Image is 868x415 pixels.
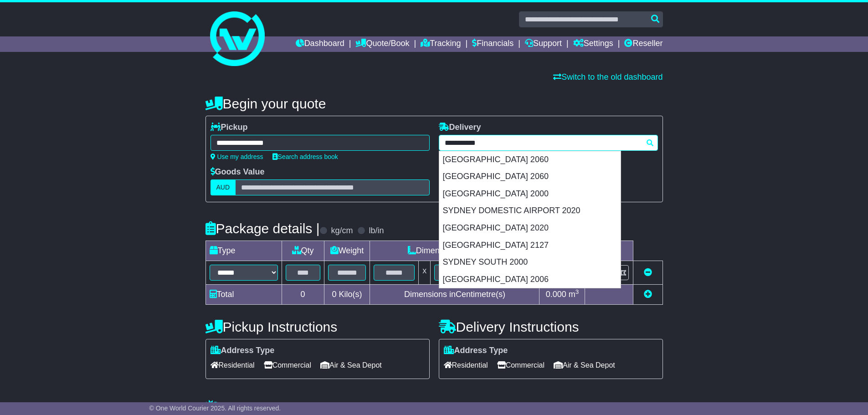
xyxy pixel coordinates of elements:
a: Support [525,36,562,52]
a: Financials [472,36,514,52]
span: Air & Sea Depot [554,358,615,372]
a: Add new item [644,290,652,299]
td: Qty [282,241,324,261]
td: Type [205,241,282,261]
td: Dimensions (L x W x H) [370,241,539,261]
h4: Pickup Instructions [205,319,430,334]
td: Total [205,285,282,305]
td: x [419,261,431,285]
span: m [569,290,579,299]
div: SYDNEY SOUTH 2000 [439,254,621,271]
td: Weight [324,241,370,261]
a: Search address book [272,153,338,160]
label: Pickup [211,123,248,133]
span: Commercial [264,358,311,372]
span: Residential [444,358,488,372]
td: 0 [282,285,324,305]
div: [GEOGRAPHIC_DATA] 2060 [439,168,621,185]
h4: Package details | [205,221,320,236]
span: © One World Courier 2025. All rights reserved. [149,405,281,412]
a: Dashboard [296,36,344,52]
a: Use my address [211,153,263,160]
label: Address Type [211,346,275,356]
a: Reseller [624,36,663,52]
h4: Begin your quote [205,96,663,111]
a: Remove this item [644,268,652,277]
label: AUD [211,179,236,195]
h4: Warranty & Insurance [205,400,663,415]
h4: Delivery Instructions [439,319,663,334]
div: [GEOGRAPHIC_DATA] 2127 [439,237,621,254]
label: lb/in [369,226,384,236]
div: [GEOGRAPHIC_DATA] 2006 [439,271,621,288]
div: [GEOGRAPHIC_DATA] 2000 [439,185,621,203]
span: 0.000 [546,290,566,299]
span: Residential [211,358,255,372]
a: Tracking [421,36,461,52]
sup: 3 [575,288,579,295]
td: Dimensions in Centimetre(s) [370,285,539,305]
span: 0 [332,290,336,299]
label: Goods Value [211,167,265,177]
div: [GEOGRAPHIC_DATA] 2020 [439,220,621,237]
a: Quote/Book [355,36,409,52]
span: Commercial [497,358,544,372]
span: Air & Sea Depot [320,358,382,372]
label: Delivery [439,123,481,133]
div: SYDNEY DOMESTIC AIRPORT 2020 [439,202,621,220]
a: Switch to the old dashboard [553,72,663,82]
td: Kilo(s) [324,285,370,305]
label: kg/cm [331,226,353,236]
a: Settings [573,36,613,52]
label: Address Type [444,346,508,356]
div: [GEOGRAPHIC_DATA] 2060 [439,151,621,169]
typeahead: Please provide city [439,135,658,151]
